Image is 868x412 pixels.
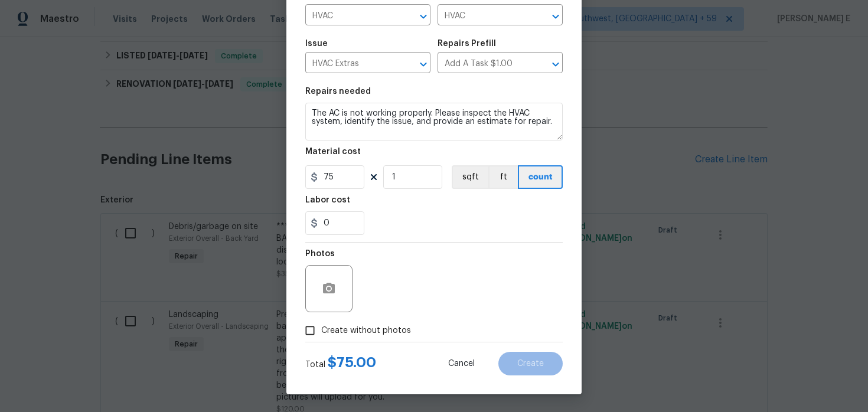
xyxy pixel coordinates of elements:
[321,325,411,337] span: Create without photos
[305,40,328,48] h5: Issue
[328,355,376,370] span: $ 75.00
[448,359,475,368] span: Cancel
[415,8,432,25] button: Open
[518,165,563,189] button: count
[547,8,564,25] button: Open
[438,40,496,48] h5: Repairs Prefill
[547,56,564,73] button: Open
[415,56,432,73] button: Open
[488,165,518,189] button: ft
[429,352,494,375] button: Cancel
[305,87,371,96] h5: Repairs needed
[305,196,350,204] h5: Labor cost
[305,103,563,140] textarea: The AC is not working properly. Please inspect the HVAC system, identify the issue, and provide a...
[305,148,361,156] h5: Material cost
[305,357,376,371] div: Total
[517,359,544,368] span: Create
[498,352,563,375] button: Create
[305,250,335,258] h5: Photos
[452,165,488,189] button: sqft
